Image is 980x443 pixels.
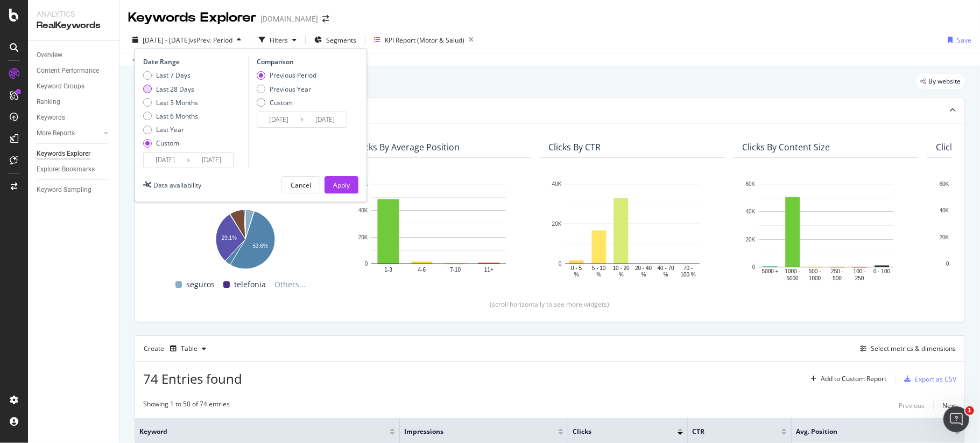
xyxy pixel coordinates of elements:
div: Apply [333,181,350,190]
span: Keyword [139,427,373,437]
div: Previous Year [270,85,311,94]
span: [DATE] - [DATE] [143,36,190,45]
button: Filters [255,31,301,49]
text: 20K [940,234,949,240]
text: 0 [365,261,368,267]
button: Add to Custom Report [806,370,886,387]
text: 53.6% [252,243,267,249]
text: 60K [940,181,949,187]
span: telefonia [234,278,266,291]
div: Data availability [153,181,201,190]
div: Comparison [257,57,350,66]
div: Export as CSV [915,375,956,384]
div: More Reports [37,128,75,139]
div: Custom [270,98,293,107]
text: 7-10 [450,267,461,273]
text: 20K [358,234,368,240]
a: Ranking [37,96,111,108]
button: KPI Report (Motor & Salud) [370,31,478,49]
text: 4-6 [418,267,426,273]
div: Previous Year [257,85,316,94]
text: 1-3 [384,267,392,273]
div: Last 3 Months [143,98,198,107]
span: Avg. Position [796,427,939,437]
div: Next [942,401,956,410]
div: Keyword Groups [37,81,84,92]
input: Start Date [144,153,187,168]
text: 5000 [787,276,799,282]
a: Keywords Explorer [37,148,111,160]
div: Custom [156,139,179,148]
text: 40K [552,181,562,187]
div: (scroll horizontally to see more widgets) [148,300,951,309]
span: CTR [692,427,765,437]
div: Last 6 Months [156,112,198,121]
text: 250 - [831,269,843,275]
div: Filters [270,36,288,45]
span: vs Prev. Period [190,36,232,45]
div: Create [144,340,210,357]
text: 0 [559,261,562,267]
button: [DATE] - [DATE]vsPrev. Period [128,31,245,49]
div: Content Performance [37,65,99,77]
span: Impressions [404,427,542,437]
button: Next [942,399,956,412]
text: 40K [940,208,949,214]
a: Keyword Groups [37,81,111,92]
div: Explorer Bookmarks [37,164,95,175]
text: 40K [746,209,756,215]
a: More Reports [37,128,101,139]
div: Last 3 Months [156,98,198,107]
button: Apply [325,176,358,193]
text: 500 [833,276,842,282]
svg: A chart. [355,178,523,279]
div: Keywords Explorer [128,9,256,27]
div: Cancel [291,181,311,190]
text: % [641,272,646,278]
span: Segments [326,36,356,45]
text: 100 - [854,269,866,275]
a: Explorer Bookmarks [37,164,111,175]
text: 29.1% [222,235,237,241]
div: RealKeywords [37,19,110,32]
text: % [574,272,579,278]
span: Others... [270,278,310,291]
div: Custom [143,139,198,148]
text: % [619,272,624,278]
div: Clicks By CTR [548,142,601,153]
svg: A chart. [548,178,716,279]
div: [DOMAIN_NAME] [260,13,318,24]
text: % [596,272,601,278]
text: 70 - [683,265,693,271]
button: Segments [310,31,361,49]
svg: A chart. [742,178,910,283]
text: 100 % [681,272,696,278]
div: Ranking [37,96,60,108]
div: Last Year [156,125,184,134]
input: Start Date [257,112,300,127]
div: Custom [257,98,316,107]
div: Previous Period [270,71,316,80]
svg: A chart. [161,204,329,270]
text: 1000 [809,276,821,282]
text: 1000 - [785,269,800,275]
div: arrow-right-arrow-left [322,15,329,23]
div: Table [181,345,198,352]
div: Showing 1 to 50 of 74 entries [143,399,230,412]
div: Analytics [37,9,110,19]
div: Overview [37,50,62,61]
text: 60K [746,181,756,187]
text: 0 - 5 [571,265,582,271]
text: 11+ [484,267,493,273]
span: Clicks [573,427,661,437]
div: legacy label [916,74,965,89]
a: Keyword Sampling [37,184,111,196]
div: Date Range [143,57,245,66]
span: 1 [965,406,974,415]
text: 0 [946,261,949,267]
a: Overview [37,50,111,61]
button: Select metrics & dimensions [856,342,956,355]
div: Previous [899,401,925,410]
